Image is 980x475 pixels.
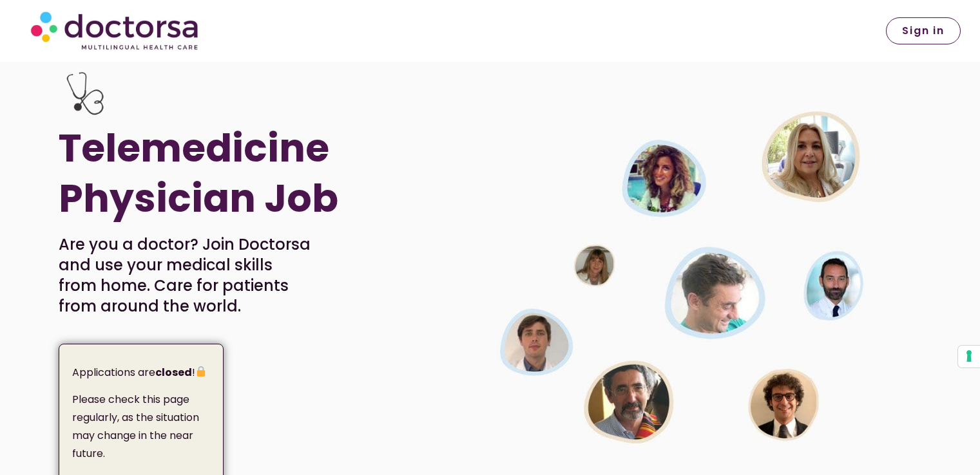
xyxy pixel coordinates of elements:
p: Applications are ! [72,364,214,382]
span: Sign in [902,26,945,36]
a: Sign in [886,17,961,44]
button: Your consent preferences for tracking technologies [958,346,980,368]
strong: closed [155,365,192,380]
p: Please check this page regularly, as the situation may change in the near future. [72,391,214,463]
h1: Telemedicine Physician Job [59,123,407,223]
p: Are you a doctor? Join Doctorsa and use your medical skills from home. Care for patients from aro... [59,234,312,317]
img: 🔒 [196,366,206,377]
